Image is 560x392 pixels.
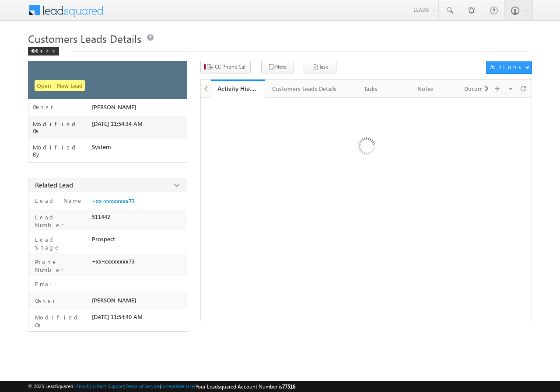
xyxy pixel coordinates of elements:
a: About [76,383,88,389]
label: Lead Stage [33,236,88,251]
span: Your Leadsquared Account Number is [196,383,295,390]
label: Email [33,280,63,288]
span: Related Lead [35,180,73,189]
label: Modified By [33,144,92,158]
label: Owner [33,297,56,305]
a: Acceptable Use [161,383,194,389]
span: Prospect [92,236,115,243]
label: Lead Number [33,213,88,229]
div: Back [28,47,59,56]
label: Modified On [33,121,92,135]
label: Lead Name [33,197,83,205]
label: Owner [33,104,53,111]
img: Loading ... [321,102,411,193]
a: Notes [399,80,453,98]
div: Documents [460,83,499,94]
span: 511442 [92,213,110,220]
span: [PERSON_NAME] [92,104,136,111]
a: Activity History [211,80,265,98]
span: System [92,143,111,150]
li: Activity History [211,80,265,97]
button: Note [261,61,294,73]
div: Actions [490,63,525,71]
div: Tasks [351,83,391,94]
div: Customers Leads Details [272,83,336,94]
button: Actions [486,61,532,74]
a: Terms of Service [126,383,160,389]
span: Customers Leads Details [28,31,141,45]
label: Modified On [33,313,88,329]
label: Phone Number [33,258,88,274]
div: Notes [406,83,445,94]
a: Contact Support [90,383,124,389]
div: Activity History [217,84,259,93]
span: 77516 [282,383,295,390]
span: Open - New Lead [35,80,85,91]
button: Task [304,61,336,73]
span: [DATE] 11:54:40 AM [92,313,143,320]
span: [DATE] 11:54:34 AM [92,120,143,127]
a: +xx-xxxxxxxx73 [92,198,135,205]
span: CC Phone Call [215,63,247,71]
span: +xx-xxxxxxxx73 [92,258,135,265]
a: Customers Leads Details [265,80,344,98]
a: Documents [453,80,507,98]
span: © 2025 LeadSquared | | | | | [28,382,295,391]
button: CC Phone Call [200,61,251,73]
span: [PERSON_NAME] [92,297,136,304]
a: Tasks [344,80,399,98]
